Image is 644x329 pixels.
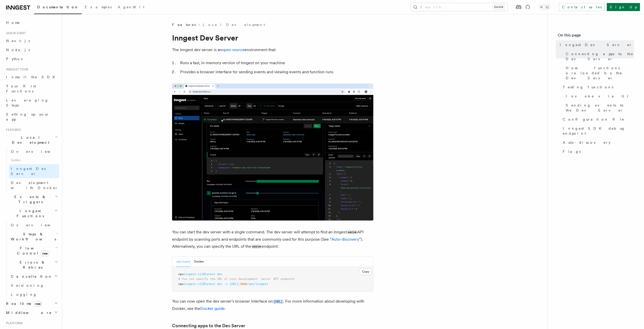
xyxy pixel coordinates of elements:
span: Python [6,57,24,61]
p: The Inngest dev server is an environment that: [172,46,373,53]
span: Inngest Dev Server [560,42,632,47]
a: Logging [9,290,59,299]
span: Inngest Dev Server [11,167,54,176]
button: Realtimenew [4,299,59,308]
span: Overview [11,150,63,154]
span: Versioning [11,283,44,287]
p: You can start the dev server with a single command. The dev server will attempt to find an Innges... [172,229,373,250]
a: Overview [9,221,59,230]
span: inngest-cli@latest [184,272,215,276]
a: Inngest Dev Server [558,40,634,49]
a: Your first Functions [4,82,59,96]
button: Local Development [4,133,59,147]
span: Steps & Workflows [9,232,56,242]
a: [URL] [273,299,283,304]
button: Middleware [4,308,59,317]
a: Local Development [203,22,265,27]
span: Inngest tour [4,67,28,71]
span: npx [178,272,184,276]
span: Guides [9,156,59,164]
span: Platform [4,321,23,325]
button: Cancellation [9,272,59,281]
span: Setting up your app [6,112,49,121]
a: Install the SDK [4,72,59,82]
p: You can now open the dev server's browser interface on . For more information about developing wi... [172,298,373,312]
span: Development with Docker [11,181,58,190]
div: Inngest Functions [4,221,59,299]
a: Invoke via UI [564,92,634,101]
span: Node.js [6,48,30,52]
a: Flags [561,147,634,156]
button: Errors & Retries [9,258,59,272]
span: Configuration file [563,117,624,122]
a: Home [4,18,59,27]
a: Contact sales [559,3,605,11]
span: dev [217,272,222,276]
a: open source [222,47,245,52]
span: 3000 [240,282,247,286]
span: # You can specify the URL of your development `serve` API endpoint [178,277,295,281]
span: Local Development [4,135,55,145]
a: Docker guide [200,306,225,311]
span: Auto-discovery [563,140,611,145]
code: [URL] [273,300,283,304]
span: [URL]: [229,282,240,286]
button: Inngest Functions [4,206,59,221]
span: Next.js [6,39,30,43]
button: Copy [360,268,372,275]
span: -u [224,282,228,286]
span: Leveraging Steps [6,98,49,107]
span: Features [172,22,196,27]
a: Auto-discovery [331,237,359,242]
span: new [34,301,42,307]
a: Auto-discovery [561,138,634,147]
button: Toggle dark mode [538,4,550,10]
button: Search...Ctrl+K [411,3,507,11]
span: dev [217,282,222,286]
span: npx [178,282,184,286]
span: Errors & Retries [9,260,55,270]
span: Logging [11,293,37,297]
span: Invoke via UI [566,94,633,99]
a: Setting up your app [4,110,59,124]
span: new [41,251,49,256]
span: Install the SDK [6,75,58,79]
button: Docker [194,257,204,267]
a: Documentation [34,2,82,14]
a: Overview [9,147,59,156]
h1: Inngest Dev Server [172,33,373,42]
span: Inngest SDK debug endpoint [563,126,634,136]
a: Next.js [4,36,59,45]
span: Features [4,128,21,132]
span: Testing functions [563,85,613,90]
a: Versioning [9,281,59,290]
div: Local Development [4,147,59,192]
a: Inngest Dev Server [9,164,59,178]
a: AgentKit [115,2,147,14]
button: Steps & Workflows [9,230,59,244]
span: Flags [563,149,581,154]
span: Events & Triggers [4,194,55,204]
span: Documentation [37,5,79,9]
span: Inngest Functions [4,208,54,218]
button: Flow Controlnew [9,244,59,258]
a: Examples [82,2,115,14]
a: Sending events to the Dev Server [564,101,634,115]
a: Connecting apps to the Dev Server [564,49,634,63]
a: Testing functions [561,83,634,92]
span: /api/inngest [247,282,268,286]
button: Events & Triggers [4,192,59,206]
span: Overview [11,223,63,227]
span: How functions are loaded by the Dev Server [566,65,634,81]
code: serve [347,230,357,234]
a: Python [4,54,59,63]
a: How functions are loaded by the Dev Server [564,63,634,83]
a: Inngest SDK debug endpoint [561,124,634,138]
code: serve [251,244,262,249]
span: Cancellation [9,274,52,279]
a: Sign Up [607,3,640,11]
span: Flow Control [9,246,55,256]
span: Connecting apps to the Dev Server [566,51,634,61]
h4: On this page [558,32,634,40]
span: inngest-cli@latest [184,282,215,286]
